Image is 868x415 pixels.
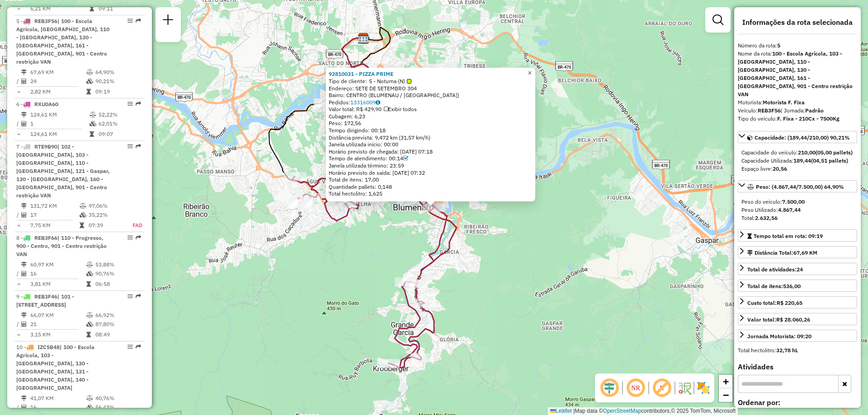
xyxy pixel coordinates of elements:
span: 6 - [16,101,58,107]
td: 97,06% [88,201,123,210]
div: Map data © contributors,© 2025 TomTom, Microsoft [548,407,738,415]
div: Peso Utilizado: [741,206,854,214]
div: Horário previsto de chegada: [DATE] 07:18 [329,148,533,155]
div: Total de itens: 17,00 [329,176,533,183]
i: % de utilização do peso [90,112,96,117]
td: 35,22% [88,210,123,219]
td: 66,07 KM [30,311,86,320]
h4: Atividades [738,363,857,371]
div: Horário previsto de saída: [DATE] 07:32 [329,169,533,177]
em: Rota exportada [136,235,141,240]
em: Rota exportada [136,144,141,149]
div: Bairro: CENTRO (BLUMENAU / [GEOGRAPHIC_DATA]) [329,92,533,99]
i: Tempo total em rota [80,223,84,228]
span: Exibir rótulo [651,377,673,399]
span: Peso do veículo: [741,198,805,205]
span: 9 - [16,293,74,308]
td: 40,76% [95,394,141,403]
td: 2,82 KM [30,87,86,96]
em: Rota exportada [136,101,141,107]
div: Tipo de cliente: [329,78,533,85]
td: 17 [30,210,79,219]
div: Distância Total: [747,249,817,257]
strong: 32,78 hL [776,347,798,354]
i: Distância Total [21,203,27,209]
td: FAD [123,221,143,230]
strong: (04,51 pallets) [811,157,848,164]
i: Tempo total em rota [86,281,91,287]
strong: 189,44 [793,157,811,164]
i: Distância Total [21,112,27,117]
td: / [16,210,21,219]
strong: 20,56 [773,165,787,172]
i: Tempo total em rota [90,6,94,11]
td: 07:39 [88,221,123,230]
td: 90,76% [95,269,141,278]
div: Cubagem: 6,23 [329,113,533,120]
strong: 92810031 - PIZZA PRIME [329,70,393,77]
div: Valor total: [747,316,810,324]
div: Capacidade Utilizada: [741,157,854,165]
td: / [16,403,21,412]
td: 62,01% [98,119,141,128]
td: 64,90% [95,68,141,77]
em: Opções [127,144,133,149]
td: 124,61 KM [30,130,89,139]
td: = [16,130,21,139]
strong: (05,00 pallets) [816,149,853,156]
td: 66,92% [95,311,141,320]
div: Distância prevista: 9,472 km (31,57 km/h) [329,134,533,141]
div: Capacidade: (189,44/210,00) 90,21% [738,145,857,177]
td: = [16,330,21,339]
span: 10 - [16,344,94,391]
strong: F. Fixa - 210Cx - 7500Kg [777,115,840,122]
td: 60,97 KM [30,260,86,269]
a: Tempo total em rota: 09:19 [738,229,857,242]
td: 21 [30,320,86,329]
div: Espaço livre: [741,165,854,173]
td: 09:19 [95,87,141,96]
div: Tipo do veículo: [738,115,857,123]
div: Pedidos: [329,99,533,106]
span: REB3F46 [34,293,57,300]
span: Peso: (4.867,44/7.500,00) 64,90% [756,183,844,190]
span: 67,69 KM [793,249,817,256]
strong: R$ 28.060,26 [776,316,810,323]
td: 3,15 KM [30,330,86,339]
td: 16 [30,403,86,412]
i: % de utilização da cubagem [90,121,96,126]
td: 08:49 [95,330,141,339]
label: Ordenar por: [738,397,857,408]
span: | 102 - [GEOGRAPHIC_DATA], 103 - [GEOGRAPHIC_DATA], 110 - [GEOGRAPHIC_DATA], 121 - Gaspar, 130 - ... [16,143,110,199]
i: Total de Atividades [21,121,27,126]
td: 7,75 KM [30,221,79,230]
td: 06:58 [95,280,141,289]
a: 13316009 [350,99,380,106]
i: % de utilização da cubagem [86,405,93,410]
strong: 24 [797,266,803,273]
td: 90,21% [95,77,141,86]
td: 6,21 KM [30,4,89,13]
em: Rota exportada [136,344,141,350]
a: Total de atividades:24 [738,263,857,275]
i: Distância Total [21,262,27,267]
strong: Motorista F. Fixa [763,99,805,106]
i: Total de Atividades [21,212,27,218]
div: Total: [741,214,854,222]
div: Tempo dirigindo: 00:18 [329,127,533,134]
td: / [16,77,21,86]
i: % de utilização da cubagem [86,79,93,84]
span: | [573,408,575,414]
a: Custo total:R$ 220,65 [738,296,857,308]
a: Com service time [403,155,408,162]
td: 41,07 KM [30,394,86,403]
div: Veículo: [738,107,857,115]
td: = [16,4,21,13]
strong: Padrão [805,107,824,114]
div: Número da rota: [738,42,857,50]
a: Peso: (4.867,44/7.500,00) 64,90% [738,180,857,192]
div: Motorista: [738,98,857,107]
td: 53,88% [95,260,141,269]
i: Total de Atividades [21,405,27,410]
div: Peso: (4.867,44/7.500,00) 64,90% [738,194,857,226]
